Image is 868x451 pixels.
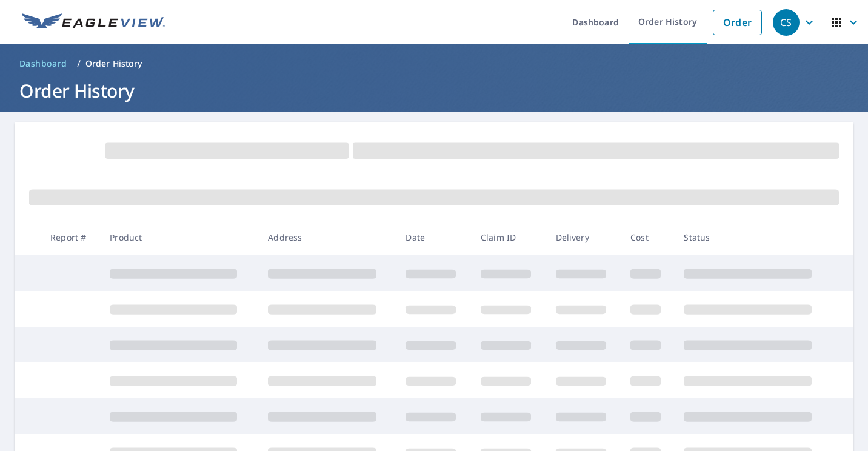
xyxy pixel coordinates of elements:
th: Report # [41,219,100,255]
span: Dashboard [19,58,67,70]
div: CS [773,9,800,36]
li: / [77,56,81,71]
h1: Order History [15,78,853,103]
th: Product [100,219,258,255]
th: Delivery [546,219,621,255]
th: Date [396,219,471,255]
nav: breadcrumb [15,54,853,73]
img: EV Logo [22,13,165,32]
th: Status [674,219,832,255]
th: Cost [621,219,674,255]
th: Address [258,219,396,255]
a: Order [713,10,762,35]
p: Order History [85,58,142,70]
a: Dashboard [15,54,72,73]
th: Claim ID [471,219,546,255]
